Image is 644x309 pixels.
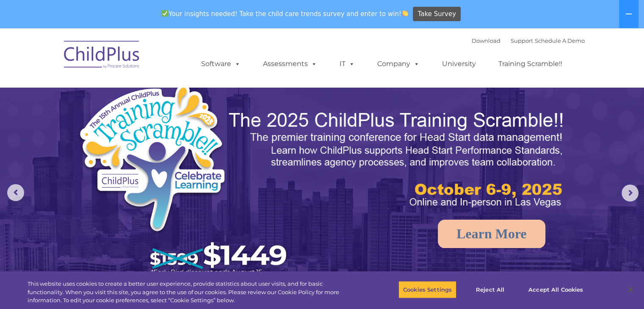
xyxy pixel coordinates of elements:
[438,220,545,248] a: Learn More
[60,35,144,77] img: ChildPlus by Procare Solutions
[254,55,326,72] a: Assessments
[621,280,640,299] button: Close
[28,280,354,305] div: This website uses cookies to create a better user experience, provide statistics about user visit...
[402,10,408,17] img: 👏
[464,281,517,298] button: Reject All
[472,37,500,44] a: Download
[118,91,154,97] span: Phone number
[418,7,456,22] span: Take Survey
[511,37,533,44] a: Support
[413,7,461,22] a: Take Survey
[193,55,249,72] a: Software
[331,55,363,72] a: IT
[524,281,588,298] button: Accept All Cookies
[535,37,585,44] a: Schedule A Demo
[398,281,456,298] button: Cookies Settings
[472,37,585,44] font: |
[434,55,484,72] a: University
[162,10,168,17] img: ✅
[490,55,571,72] a: Training Scramble!!
[369,55,428,72] a: Company
[158,6,412,22] span: Your insights needed! Take the child care trends survey and enter to win!
[118,56,144,62] span: Last name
